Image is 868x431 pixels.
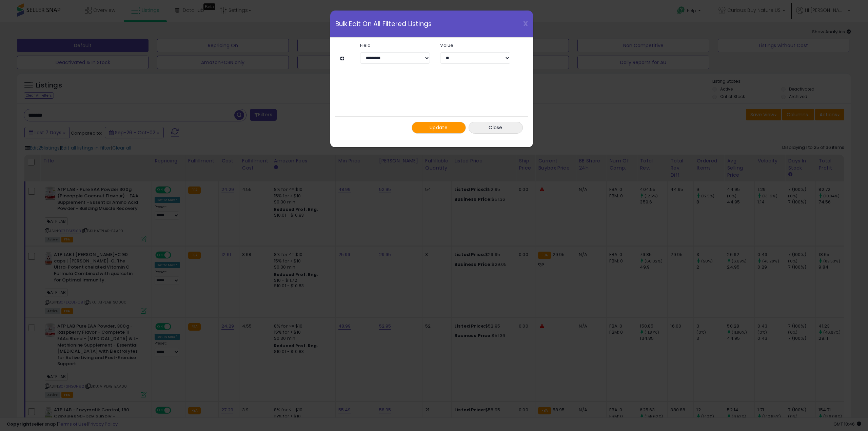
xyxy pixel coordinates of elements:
label: Value [435,43,515,47]
span: Update [430,124,448,131]
span: X [523,19,528,28]
label: Field [355,43,435,47]
span: Bulk Edit On All Filtered Listings [335,21,432,27]
button: Close [469,122,523,134]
